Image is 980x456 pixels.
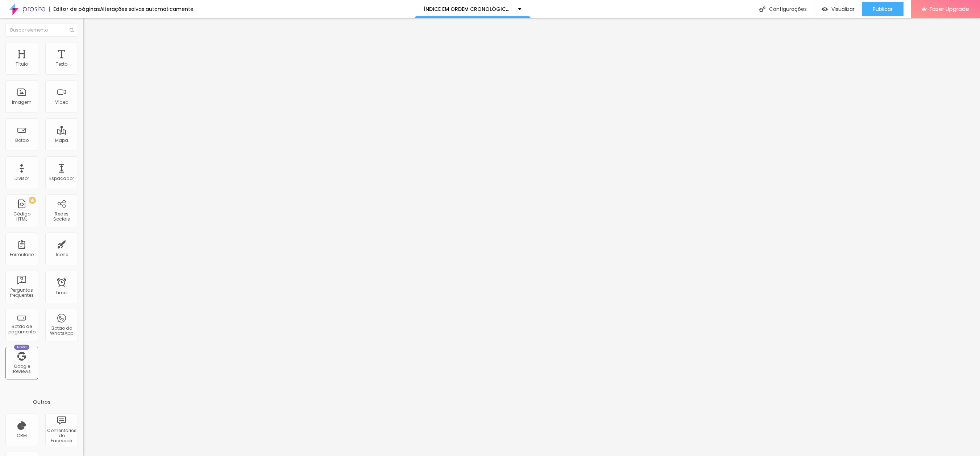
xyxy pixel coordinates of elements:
div: Perguntas frequentes [7,288,36,298]
div: Espaçador [49,176,74,181]
span: Publicar [873,6,893,12]
img: Icone [759,6,765,12]
span: Visualizar [831,6,855,12]
div: Código HTML [7,211,36,222]
div: Novo [14,345,30,350]
div: Vídeo [55,100,68,105]
button: Visualizar [814,2,862,16]
img: view-1.svg [822,6,828,12]
button: Publicar [862,2,904,16]
div: Google Reviews [7,364,36,374]
div: CRM [17,433,27,438]
div: Mapa [55,138,68,143]
img: Icone [70,28,74,32]
div: Título [16,62,28,67]
div: Botão [15,138,29,143]
iframe: Editor [83,18,980,456]
div: Formulário [10,252,34,257]
div: Ícone [55,252,68,257]
div: Divisor [14,176,29,181]
div: Comentários do Facebook [47,428,76,444]
div: Imagem [12,100,32,105]
p: ÍNDICE EM ORDEM CRONOLÓGICA DOS SONHOS [424,7,512,12]
div: Timer [55,290,68,295]
input: Buscar elemento [5,24,78,37]
div: Redes Sociais [47,211,76,222]
div: Botão do WhatsApp [47,326,76,336]
div: Alterações salvas automaticamente [100,7,194,12]
span: Fazer Upgrade [930,6,969,12]
div: Botão de pagamento [7,324,36,334]
div: Editor de páginas [49,7,100,12]
div: Texto [56,62,67,67]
